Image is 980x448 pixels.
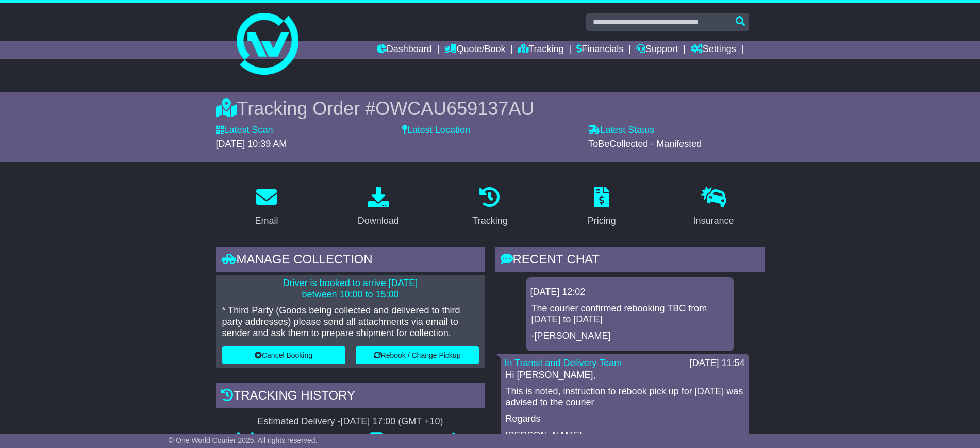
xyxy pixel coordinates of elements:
[472,214,507,228] div: Tracking
[222,278,479,300] p: Driver is booked to arrive [DATE] between 10:00 to 15:00
[588,125,654,136] label: Latest Status
[518,41,563,59] a: Tracking
[690,358,745,369] div: [DATE] 11:54
[588,214,616,228] div: Pricing
[531,303,728,325] p: The courier confirmed rebooking TBC from [DATE] to [DATE]
[341,416,443,427] div: [DATE] 17:00 (GMT +10)
[216,125,273,136] label: Latest Scan
[444,41,505,59] a: Quote/Book
[636,41,678,59] a: Support
[222,346,345,364] button: Cancel Booking
[581,183,623,231] a: Pricing
[216,416,485,427] div: Estimated Delivery -
[506,413,744,425] p: Regards
[530,287,729,298] div: [DATE] 12:02
[588,139,702,149] span: ToBeCollected - Manifested
[402,125,470,136] label: Latest Location
[356,346,479,364] button: Rebook / Change Pickup
[495,247,765,275] div: RECENT CHAT
[222,305,479,339] p: * Third Party (Goods being collected and delivered to third party addresses) please send all atta...
[255,214,278,228] div: Email
[531,330,728,342] p: -[PERSON_NAME]
[377,41,432,59] a: Dashboard
[216,97,765,120] div: Tracking Order #
[693,214,734,228] div: Insurance
[358,214,399,228] div: Download
[248,183,285,231] a: Email
[216,383,485,411] div: Tracking history
[505,358,622,368] a: In Transit and Delivery Team
[691,41,736,59] a: Settings
[375,98,534,119] span: OWCAU659137AU
[506,430,744,441] p: [PERSON_NAME]
[216,139,287,149] span: [DATE] 10:39 AM
[466,183,514,231] a: Tracking
[351,183,406,231] a: Download
[216,247,485,275] div: Manage collection
[169,436,318,444] span: © One World Courier 2025. All rights reserved.
[506,370,744,381] p: Hi [PERSON_NAME],
[687,183,741,231] a: Insurance
[576,41,623,59] a: Financials
[506,386,744,408] p: This is noted, instruction to rebook pick up for [DATE] was advised to the courier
